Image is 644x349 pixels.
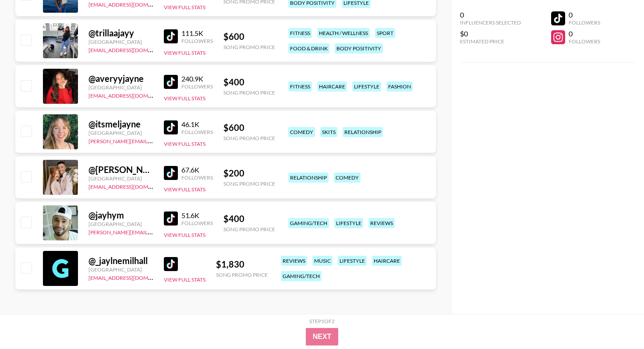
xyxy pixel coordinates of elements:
[375,28,395,38] div: sport
[223,213,275,224] div: $ 400
[460,11,521,19] div: 0
[569,38,600,45] div: Followers
[164,141,205,147] button: View Full Stats
[334,218,363,228] div: lifestyle
[309,318,335,324] div: Step 1 of 2
[181,220,213,226] div: Followers
[338,256,367,266] div: lifestyle
[181,83,213,90] div: Followers
[223,168,275,179] div: $ 200
[164,166,178,180] img: TikTok
[88,84,153,91] div: [GEOGRAPHIC_DATA]
[164,95,205,102] button: View Full Stats
[88,273,177,281] a: [EMAIL_ADDRESS][DOMAIN_NAME]
[306,328,339,345] button: Next
[288,28,312,38] div: fitness
[312,256,333,266] div: music
[88,91,177,99] a: [EMAIL_ADDRESS][DOMAIN_NAME]
[88,136,218,145] a: [PERSON_NAME][EMAIL_ADDRESS][DOMAIN_NAME]
[320,127,337,137] div: skits
[569,19,600,26] div: Followers
[181,38,213,44] div: Followers
[317,28,370,38] div: health / wellness
[288,127,315,137] div: comedy
[223,122,275,133] div: $ 600
[88,130,153,136] div: [GEOGRAPHIC_DATA]
[181,129,213,135] div: Followers
[352,81,381,92] div: lifestyle
[88,164,153,175] div: @ [PERSON_NAME].and.[PERSON_NAME]
[460,38,521,45] div: Estimated Price
[88,175,153,182] div: [GEOGRAPHIC_DATA]
[372,256,402,266] div: haircare
[368,218,395,228] div: reviews
[88,221,153,227] div: [GEOGRAPHIC_DATA]
[88,119,153,130] div: @ itsmeljayne
[460,19,521,26] div: Influencers Selected
[181,211,213,220] div: 51.6K
[88,39,153,45] div: [GEOGRAPHIC_DATA]
[317,81,347,92] div: haircare
[164,257,178,271] img: TikTok
[164,4,205,11] button: View Full Stats
[181,29,213,38] div: 111.5K
[181,174,213,181] div: Followers
[281,271,322,281] div: gaming/tech
[164,29,178,43] img: TikTok
[223,31,275,42] div: $ 600
[88,255,153,266] div: @ _jaylnemilhall
[223,44,275,50] div: Song Promo Price
[164,276,205,283] button: View Full Stats
[88,45,177,53] a: [EMAIL_ADDRESS][DOMAIN_NAME]
[181,166,213,174] div: 67.6K
[88,182,177,190] a: [EMAIL_ADDRESS][DOMAIN_NAME]
[460,29,521,38] div: $0
[164,232,205,238] button: View Full Stats
[288,81,312,92] div: fitness
[164,212,178,226] img: TikTok
[281,256,307,266] div: reviews
[88,210,153,221] div: @ jayhym
[569,11,600,19] div: 0
[164,120,178,134] img: TikTok
[216,259,268,270] div: $ 1,830
[223,89,275,96] div: Song Promo Price
[335,43,383,53] div: body positivity
[88,227,218,236] a: [PERSON_NAME][EMAIL_ADDRESS][DOMAIN_NAME]
[288,43,329,53] div: food & drink
[223,77,275,88] div: $ 400
[164,75,178,89] img: TikTok
[164,186,205,193] button: View Full Stats
[181,120,213,129] div: 46.1K
[88,266,153,273] div: [GEOGRAPHIC_DATA]
[334,173,361,183] div: comedy
[288,218,329,228] div: gaming/tech
[216,271,268,278] div: Song Promo Price
[223,180,275,187] div: Song Promo Price
[223,226,275,233] div: Song Promo Price
[223,135,275,141] div: Song Promo Price
[88,28,153,39] div: @ trillaajayy
[288,173,329,183] div: relationship
[164,49,205,56] button: View Full Stats
[88,73,153,84] div: @ averyyjayne
[343,127,383,137] div: relationship
[569,29,600,38] div: 0
[181,74,213,83] div: 240.9K
[386,81,413,92] div: fashion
